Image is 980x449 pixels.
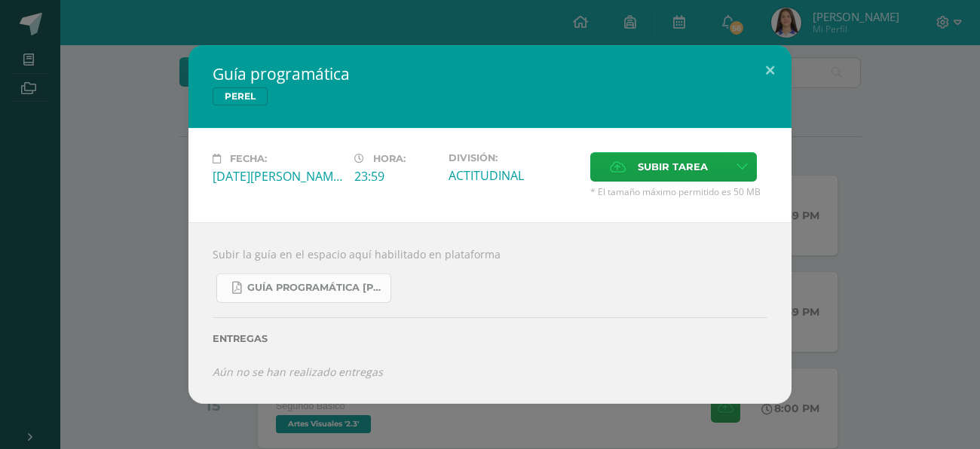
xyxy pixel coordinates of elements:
[216,273,391,303] a: Guía Programática [PERSON_NAME] 2do Básico - Bloque 3 - Profe. [PERSON_NAME].pdf
[247,282,383,294] span: Guía Programática [PERSON_NAME] 2do Básico - Bloque 3 - Profe. [PERSON_NAME].pdf
[449,152,578,163] label: División:
[354,168,436,185] div: 23:59
[188,222,792,404] div: Subir la guía en el espacio aquí habilitado en plataforma
[373,153,406,164] span: Hora:
[213,365,383,379] i: Aún no se han realizado entregas
[749,45,792,96] button: Close (Esc)
[213,333,767,344] label: Entregas
[213,168,342,185] div: [DATE][PERSON_NAME]
[213,87,268,105] span: PEREL
[590,185,767,198] span: * El tamaño máximo permitido es 50 MB
[638,153,708,181] span: Subir tarea
[213,63,767,84] h2: Guía programática
[230,153,267,164] span: Fecha:
[449,167,578,184] div: ACTITUDINAL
